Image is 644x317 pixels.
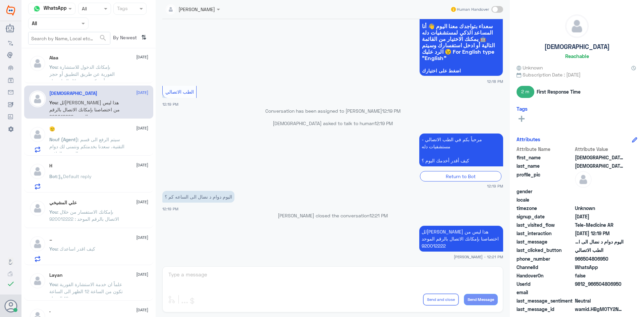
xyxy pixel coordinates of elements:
h5: _ [49,235,52,241]
span: [DATE] [136,125,148,131]
span: [DATE] [136,234,148,241]
span: : كيف اقدر اساعدك [57,246,95,252]
span: : سيتم الرفع الى قسم التقنية، سعدنا بخدمتكم ونتمنى لك دوام الصحه والعافيه [49,137,124,156]
span: search [99,34,107,42]
img: defaultAdmin.png [29,55,46,72]
span: Tele-Medicine AR [575,221,624,228]
button: Send and close [423,294,459,306]
i: check [7,280,15,288]
p: [DEMOGRAPHIC_DATA] asked to talk to human [162,120,503,127]
span: 2 [575,264,624,271]
span: Human Handover [457,6,489,12]
span: wamid.HBgMOTY2NTA0ODA2OTUwFQIAEhgUM0E2QzBBQjNFNDJGRUE1RkNGMEEA [575,306,624,313]
h6: Tags [517,106,528,112]
span: 966504806950 [575,255,624,262]
img: defaultAdmin.png [29,126,46,143]
span: signup_date [517,213,574,220]
img: whatsapp.png [32,4,42,14]
img: defaultAdmin.png [29,235,46,252]
span: ChannelId [517,264,574,271]
h5: [DEMOGRAPHIC_DATA] [544,43,610,51]
span: : بإمكانك الدخول للاستشارة الفورية عن طريق التطبيق أو حجز موعد مع أي دكتور من خلال التطبيق او بال... [49,64,123,91]
span: last_name [517,162,574,169]
h5: H [49,163,52,169]
span: last_clicked_button [517,247,574,254]
span: 2025-08-20T09:19:33.6277845Z [575,230,624,237]
input: Search by Name, Local etc… [29,32,110,44]
p: [PERSON_NAME] closed the conversation [162,212,503,219]
span: 12:19 PM [162,102,178,106]
span: Subscription Date : [DATE] [517,71,637,78]
span: اليوم دوام د نضال الى الساعه كم ؟ [575,238,624,245]
span: Unknown [575,205,624,212]
span: locale [517,196,574,203]
button: search [99,33,107,44]
h5: 🫡 [49,126,55,132]
span: 12:19 PM [374,120,393,126]
img: defaultAdmin.png [29,200,46,217]
p: 20/8/2025, 12:19 PM [419,134,503,166]
span: last_message [517,238,574,245]
span: first_name [517,154,574,161]
span: 12:19 PM [162,207,178,211]
span: الله [575,162,624,169]
img: defaultAdmin.png [29,91,46,107]
span: You [49,246,57,252]
h6: Reachable [565,53,589,59]
span: last_visited_flow [517,221,574,228]
span: phone_number [517,255,574,262]
span: You [49,100,57,105]
span: Attribute Value [575,146,624,153]
h6: Attributes [517,136,540,142]
p: 20/8/2025, 12:21 PM [419,226,503,252]
span: last_message_id [517,306,574,313]
span: : لل[PERSON_NAME] هذا ليس من اختصاصنا بإمكانك الاتصال بالرقم الموحد 920012222 [49,100,120,119]
span: 12:19 PM [382,108,400,114]
span: 2025-08-19T23:10:10.634Z [575,213,624,220]
span: 0 [575,297,624,304]
span: email [517,289,574,296]
i: ⇅ [141,32,147,43]
span: 12:18 PM [487,78,503,84]
span: [PERSON_NAME] - 12:21 PM [454,254,503,260]
span: You [49,209,57,215]
p: 20/8/2025, 12:19 PM [162,191,234,203]
span: الطب الاتصالي [165,89,194,95]
span: First Response Time [537,88,581,95]
span: سعداء بتواجدك معنا اليوم 👋 أنا المساعد الذكي لمستشفيات دله 🤖 يمكنك الاختيار من القائمة التالية أو... [422,23,500,61]
button: Avatar [4,300,17,312]
span: [DATE] [136,54,148,60]
span: 2 m [517,86,534,98]
span: : بإمكانك الاستفسار من خلال الاتصال بالرقم الموحد : 920012222 [49,209,119,222]
h5: Alaa [49,55,58,61]
h5: Layan [49,272,62,278]
span: By Newest [110,32,139,45]
span: gender [517,188,574,195]
span: null [575,289,624,296]
p: Conversation has been assigned to [PERSON_NAME] [162,107,503,114]
div: Return to Bot [420,171,501,181]
span: Nouf (Agent) [49,137,78,142]
span: HandoverOn [517,272,574,279]
span: null [575,188,624,195]
span: false [575,272,624,279]
span: [DATE] [136,271,148,277]
span: Unknown [517,64,543,71]
span: last_message_sentiment [517,297,574,304]
button: Send Message [464,294,498,305]
span: timezone [517,205,574,212]
span: Attribute Name [517,146,574,153]
span: [DATE] [136,307,148,313]
span: : Default reply [57,173,92,179]
span: null [575,196,624,203]
h5: سبحان الله [49,91,97,96]
span: [DATE] [136,199,148,205]
span: 12:21 PM [369,213,388,218]
span: You [49,281,57,287]
span: 9812_966504806950 [575,280,624,287]
span: سبحان [575,154,624,161]
span: اضغط على اختيارك [422,68,500,73]
div: Tags [116,5,128,13]
span: You [49,64,57,70]
span: : علماً ان خدمة الاستشارة الفورية تكون من الساعة 12 الظهر الى الساعة 12 المساء [49,281,123,301]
